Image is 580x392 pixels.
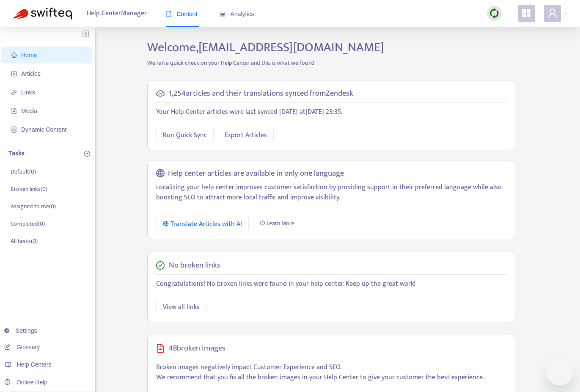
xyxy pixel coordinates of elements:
[147,37,384,58] span: Welcome, [EMAIL_ADDRESS][DOMAIN_NAME]
[218,128,274,141] button: Export Articles
[84,151,90,157] span: plus-circle
[156,279,506,289] p: Congratulations! No broken links were found in your help center. Keep up the great work!
[156,300,206,313] button: View all links
[163,130,207,141] span: Run Quick Sync
[11,89,17,95] span: link
[4,379,47,386] a: Online Help
[546,358,573,385] iframe: Button to launch messaging window
[156,128,214,141] button: Run Quick Sync
[166,11,172,17] span: book
[169,261,220,271] h5: No broken links
[4,344,40,351] a: Glossary
[11,167,36,176] p: Default ( 0 )
[489,8,500,19] img: sync.dc5367851b00ba804db3.png
[17,361,52,368] span: Help Centers
[87,6,147,22] span: Help Center Manager
[156,89,165,98] span: cloud-sync
[521,8,531,18] span: appstore
[4,327,37,334] a: Settings
[11,108,17,114] span: file-image
[11,52,17,58] span: home
[156,182,506,203] p: Localizing your help center improves customer satisfaction by providing support in their preferre...
[21,108,37,114] span: Media
[21,126,66,133] span: Dynamic Content
[169,89,353,99] h5: 1,254 articles and their translations synced from Zendesk
[11,219,45,228] p: Completed ( 0 )
[225,130,267,141] span: Export Articles
[11,185,47,193] p: Broken links ( 0 )
[253,217,301,230] a: Learn More
[156,107,506,117] p: Your Help Center articles were last synced [DATE] at [DATE] 23:35 .
[163,219,242,229] div: Translate Articles with AI
[8,149,25,159] p: Tasks
[21,70,41,77] span: Articles
[168,169,344,179] h5: Help center articles are available in only one language
[11,237,38,246] p: All tasks ( 0 )
[11,202,56,211] p: Assigned to me ( 0 )
[547,8,558,18] span: user
[13,8,72,19] img: Swifteq
[141,58,522,67] p: We ran a quick check on your Help Center and this is what we found
[11,71,17,77] span: account-book
[21,89,35,96] span: Links
[156,362,506,383] p: Broken images negatively impact Customer Experience and SEO. We recommend that you fix all the br...
[156,217,249,230] button: Translate Articles with AI
[21,52,37,58] span: Home
[220,11,254,17] span: Analytics
[156,344,165,353] span: file-image
[220,11,225,17] span: area-chart
[166,11,198,17] span: Content
[267,219,294,228] span: Learn More
[156,261,165,270] span: check-circle
[156,169,165,179] span: global
[163,302,200,312] span: View all links
[11,127,17,133] span: container
[169,344,225,353] h5: 48 broken images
